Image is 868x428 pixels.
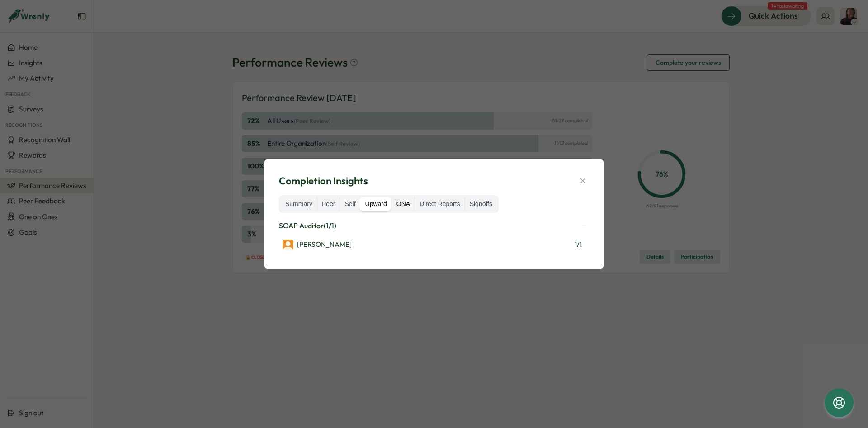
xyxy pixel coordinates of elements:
[392,197,415,212] label: ONA
[279,174,368,188] span: Completion Insights
[361,197,392,212] label: Upward
[283,240,352,250] div: [PERSON_NAME]
[279,220,336,231] p: SOAP Auditor ( 1 / 1 )
[415,197,464,212] label: Direct Reports
[283,239,352,250] a: Olivia Arellano[PERSON_NAME]
[283,240,293,250] img: Olivia Arellano
[340,197,360,212] label: Self
[317,197,340,212] label: Peer
[281,197,317,212] label: Summary
[465,197,497,212] label: Signoffs
[575,240,582,250] span: 1 / 1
